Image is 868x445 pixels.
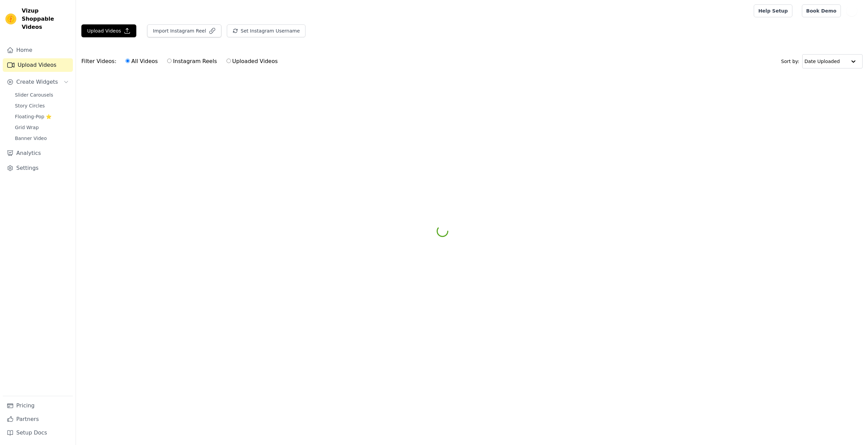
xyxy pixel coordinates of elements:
[3,43,73,57] a: Home
[11,134,73,143] a: Banner Video
[167,59,172,63] input: Instagram Reels
[15,113,52,120] span: Floating-Pop ⭐
[11,90,73,100] a: Slider Carousels
[802,4,841,17] a: Book Demo
[781,54,863,68] div: Sort by:
[81,24,136,37] button: Upload Videos
[11,101,73,110] a: Story Circles
[11,112,73,121] a: Floating-Pop ⭐
[167,57,217,66] label: Instagram Reels
[81,54,281,69] div: Filter Videos:
[15,135,47,142] span: Banner Video
[3,161,73,175] a: Settings
[125,59,130,63] input: All Videos
[22,7,70,31] span: Vizup Shoppable Videos
[125,57,158,66] label: All Videos
[5,14,16,24] img: Vizup
[11,123,73,132] a: Grid Wrap
[147,24,221,37] button: Import Instagram Reel
[226,59,231,63] input: Uploaded Videos
[15,124,39,131] span: Grid Wrap
[3,146,73,160] a: Analytics
[15,92,53,98] span: Slider Carousels
[15,102,45,109] span: Story Circles
[3,75,73,89] button: Create Widgets
[226,57,278,66] label: Uploaded Videos
[3,58,73,72] a: Upload Videos
[227,24,305,37] button: Set Instagram Username
[3,412,73,426] a: Partners
[3,426,73,440] a: Setup Docs
[3,399,73,412] a: Pricing
[16,78,58,86] span: Create Widgets
[754,4,792,17] a: Help Setup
